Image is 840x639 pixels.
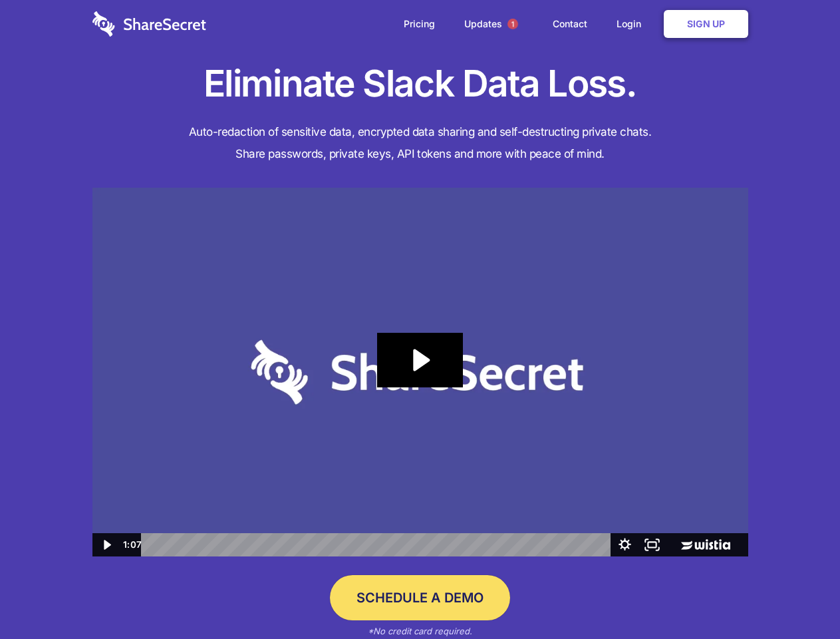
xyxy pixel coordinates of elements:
h4: Auto-redaction of sensitive data, encrypted data sharing and self-destructing private chats. Shar... [92,121,748,165]
h1: Eliminate Slack Data Loss. [92,60,748,108]
img: logo-wordmark-white-trans-d4663122ce5f474addd5e946df7df03e33cb6a1c49d2221995e7729f52c070b2.svg [92,11,206,37]
a: Contact [539,3,601,45]
iframe: Drift Widget Chat Controller [773,572,824,623]
a: Login [603,3,661,45]
a: Pricing [390,3,448,45]
img: Sharesecret [92,188,748,557]
button: Play Video [92,533,120,556]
